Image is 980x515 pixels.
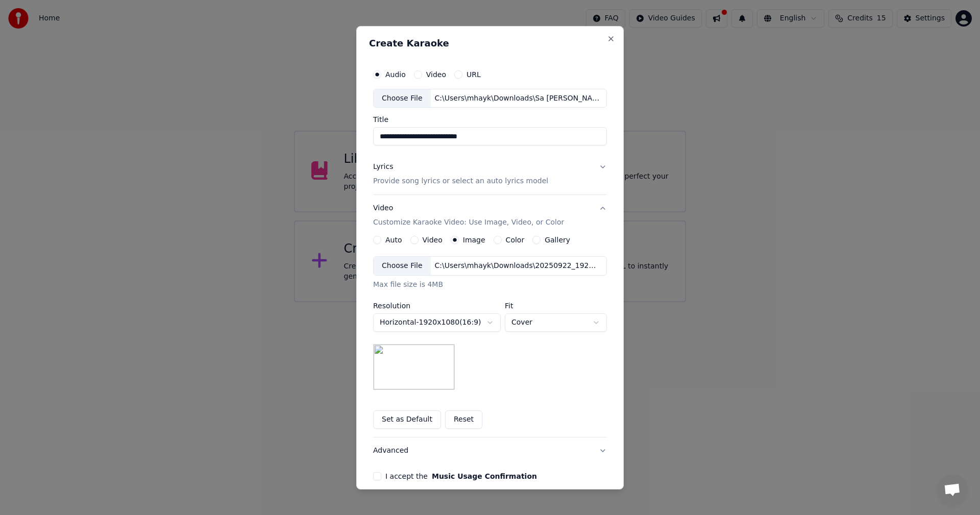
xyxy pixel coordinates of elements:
[431,261,604,271] div: C:\Users\mhayk\Downloads\20250922_1925_Centered Guitar Focus_remix_01k5rjm013ev6bnc6ykgwzabfr.png
[545,236,570,243] label: Gallery
[373,203,564,228] div: Video
[426,70,446,78] label: Video
[467,70,481,78] label: URL
[373,162,393,172] div: Lyrics
[373,236,607,437] div: VideoCustomize Karaoke Video: Use Image, Video, or Color
[369,38,611,47] h2: Create Karaoke
[373,302,501,309] label: Resolution
[431,93,604,103] div: C:\Users\mhayk\Downloads\Sa [PERSON_NAME] Makikita - [PERSON_NAME].m4a
[374,89,431,107] div: Choose File
[373,217,564,228] p: Customize Karaoke Video: Use Image, Video, or Color
[385,473,537,480] label: I accept the
[432,473,537,480] button: I accept the
[373,195,607,236] button: VideoCustomize Karaoke Video: Use Image, Video, or Color
[463,236,485,243] label: Image
[423,236,443,243] label: Video
[373,116,607,123] label: Title
[385,70,406,78] label: Audio
[373,154,607,194] button: LyricsProvide song lyrics or select an auto lyrics model
[506,236,525,243] label: Color
[373,437,607,464] button: Advanced
[373,410,441,429] button: Set as Default
[445,410,482,429] button: Reset
[505,302,607,309] label: Fit
[373,176,548,186] p: Provide song lyrics or select an auto lyrics model
[373,280,607,290] div: Max file size is 4MB
[385,236,402,243] label: Auto
[374,257,431,275] div: Choose File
